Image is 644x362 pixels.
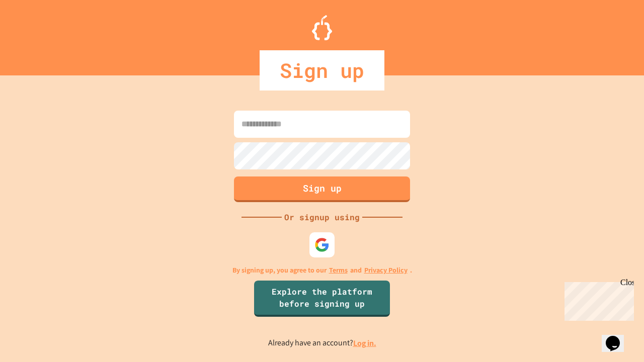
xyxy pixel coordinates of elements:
[234,176,410,202] button: Sign up
[260,50,384,90] div: Sign up
[329,265,348,276] a: Terms
[560,278,634,321] iframe: chat widget
[312,15,332,40] img: Logo.svg
[364,265,408,276] a: Privacy Policy
[232,265,412,276] p: By signing up, you agree to our and .
[353,338,376,348] a: Log in.
[282,211,362,223] div: Or signup using
[602,322,634,352] iframe: chat widget
[254,281,390,317] a: Explore the platform before signing up
[4,4,69,64] div: Chat with us now!Close
[268,337,376,349] p: Already have an account?
[314,237,330,252] img: google-icon.svg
